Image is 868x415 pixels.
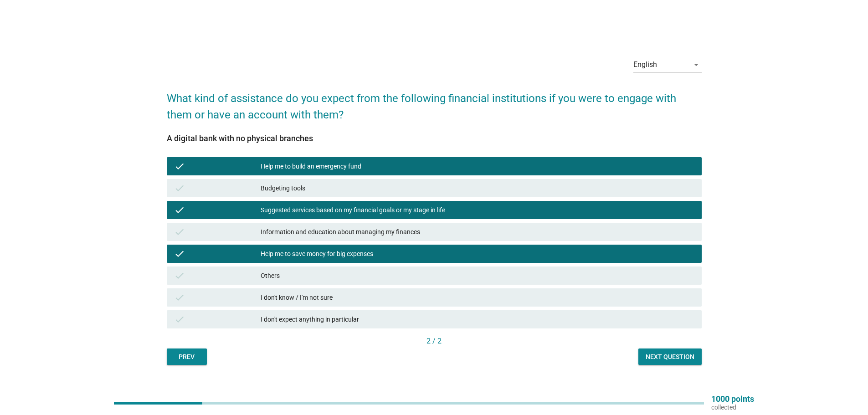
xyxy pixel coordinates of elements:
[261,248,694,259] div: Help me to save money for big expenses
[174,226,185,237] i: check
[167,336,702,347] div: 2 / 2
[174,292,185,303] i: check
[261,226,694,237] div: Information and education about managing my finances
[174,205,185,215] i: check
[174,161,185,172] i: check
[261,270,694,281] div: Others
[691,59,702,70] i: arrow_drop_down
[261,292,694,303] div: I don't know / I'm not sure
[174,352,200,362] div: Prev
[174,248,185,259] i: check
[174,270,185,281] i: check
[638,348,702,365] button: Next question
[174,183,185,194] i: check
[261,161,694,172] div: Help me to build an emergency fund
[167,348,207,365] button: Prev
[167,132,702,144] div: A digital bank with no physical branches
[174,314,185,325] i: check
[646,352,694,362] div: Next question
[261,205,694,215] div: Suggested services based on my financial goals or my stage in life
[261,183,694,194] div: Budgeting tools
[711,395,754,403] p: 1000 points
[167,81,702,123] h2: What kind of assistance do you expect from the following financial institutions if you were to en...
[261,314,694,325] div: I don't expect anything in particular
[711,403,754,411] p: collected
[633,61,657,69] div: English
